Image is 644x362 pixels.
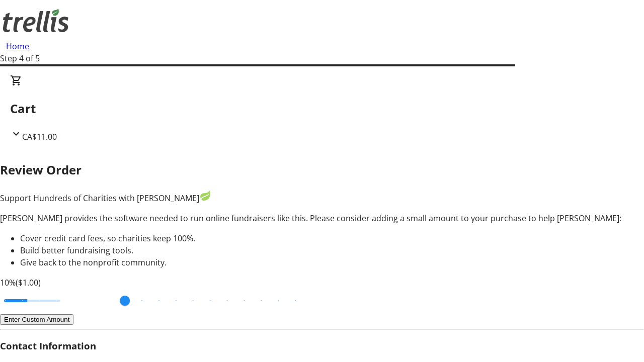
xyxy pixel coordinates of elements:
li: Build better fundraising tools. [20,244,644,256]
div: CartCA$11.00 [10,74,634,143]
h2: Cart [10,100,634,118]
li: Cover credit card fees, so charities keep 100%. [20,232,644,244]
li: Give back to the nonprofit community. [20,256,644,268]
span: CA$11.00 [22,131,57,142]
